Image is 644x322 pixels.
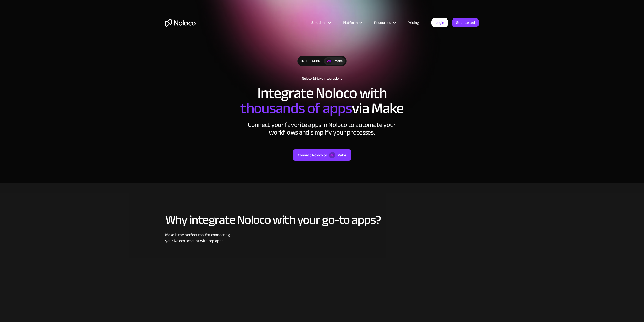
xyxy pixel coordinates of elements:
[343,19,358,26] div: Platform
[335,58,343,64] div: Make
[246,121,398,136] div: Connect your favorite apps in Noloco to automate your workflows and simplify your processes.
[165,232,479,244] div: Make is the perfect tool for connecting your Noloco account with top apps.
[293,149,351,161] a: Connect Noloco toMake
[165,213,479,227] h2: Why integrate Noloco with your go-to apps?
[431,18,448,27] a: Login
[311,19,326,26] div: Solutions
[240,94,351,123] span: thousands of apps
[298,152,327,158] div: Connect Noloco to
[401,19,425,26] a: Pricing
[452,18,479,27] a: Get started
[305,19,337,26] div: Solutions
[374,19,391,26] div: Resources
[165,77,479,81] h1: Noloco & Make Integrations
[165,86,479,116] h2: Integrate Noloco with via Make
[298,56,324,66] div: integration
[337,152,346,158] div: Make
[368,19,401,26] div: Resources
[337,19,368,26] div: Platform
[165,19,196,27] a: home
